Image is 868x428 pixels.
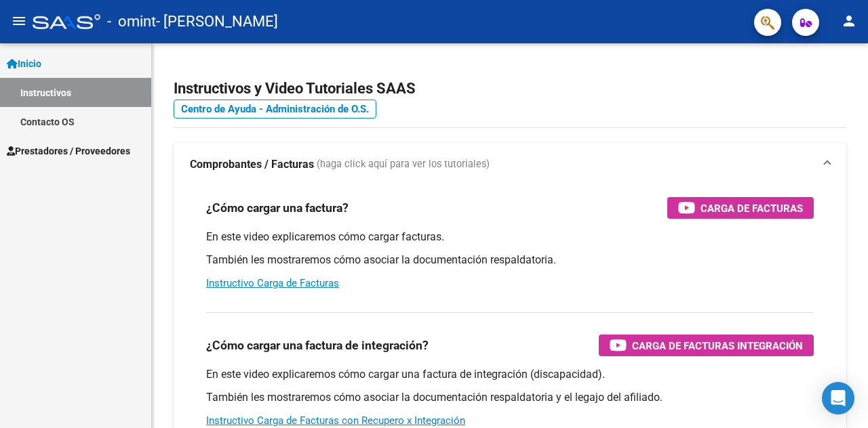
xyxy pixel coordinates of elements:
[206,198,349,217] h3: ¿Cómo cargar una factura?
[206,367,814,382] p: En este video explicaremos cómo cargar una factura de integración (discapacidad).
[174,76,846,102] h2: Instructivos y Video Tutoriales SAAS
[822,382,854,414] div: Open Intercom Messenger
[107,7,156,37] span: - omint
[190,157,314,172] strong: Comprobantes / Facturas
[206,253,814,267] p: También les mostraremos cómo asociar la documentación respaldatoria.
[667,197,814,219] button: Carga de Facturas
[206,390,814,405] p: También les mostraremos cómo asociar la documentación respaldatoria y el legajo del afiliado.
[206,230,814,244] p: En este video explicaremos cómo cargar facturas.
[7,56,41,71] span: Inicio
[174,143,846,186] mat-expansion-panel-header: Comprobantes / Facturas (haga click aquí para ver los tutoriales)
[841,13,857,29] mat-icon: person
[206,336,429,355] h3: ¿Cómo cargar una factura de integración?
[701,200,803,217] span: Carga de Facturas
[174,100,376,119] a: Centro de Ayuda - Administración de O.S.
[206,414,465,427] a: Instructivo Carga de Facturas con Recupero x Integración
[317,157,490,172] span: (haga click aquí para ver los tutoriales)
[11,13,27,29] mat-icon: menu
[7,144,130,158] span: Prestadores / Proveedores
[599,335,814,356] button: Carga de Facturas Integración
[156,7,278,37] span: - [PERSON_NAME]
[632,337,803,354] span: Carga de Facturas Integración
[206,277,339,289] a: Instructivo Carga de Facturas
